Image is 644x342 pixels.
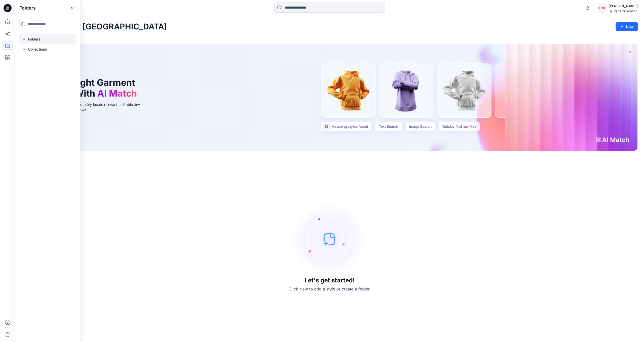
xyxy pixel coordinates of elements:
div: BM [597,4,607,13]
span: AI Match [97,88,137,99]
button: New [616,22,638,31]
p: Collections [28,46,47,52]
p: Click New to add a style or create a folder. [289,286,371,292]
div: [PERSON_NAME] [609,3,638,9]
div: Hyunjin Corporation [609,9,638,13]
div: Use text or image search to quickly locate relevant, editable .bw files for faster design workflows. [34,102,147,112]
h3: Let's get started! [304,277,355,284]
h2: Welcome back, [GEOGRAPHIC_DATA] [21,22,167,31]
h1: Find the Right Garment Instantly With [34,77,139,99]
p: Folders [28,36,41,42]
img: empty-state-image.svg [292,201,367,277]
